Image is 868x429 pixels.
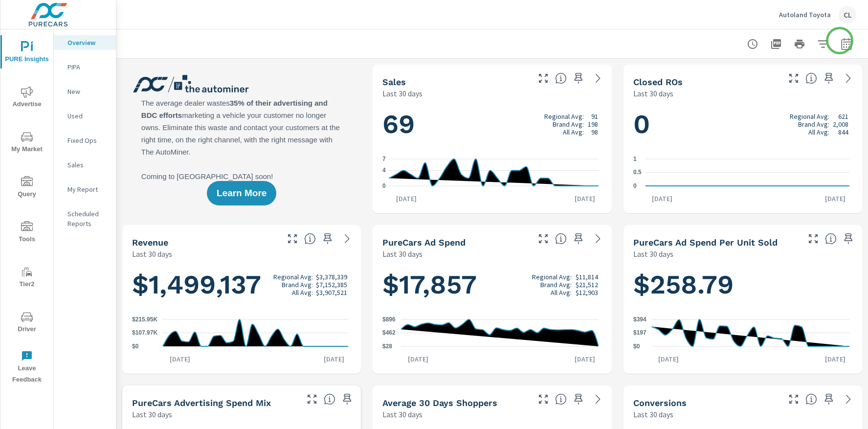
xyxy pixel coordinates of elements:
span: Total sales revenue over the selected date range. [Source: This data is sourced from the dealer’s... [304,233,316,245]
h5: PureCars Ad Spend Per Unit Sold [633,237,778,248]
span: Tools [3,221,50,245]
div: Sales [54,158,116,172]
p: Regional Avg: [532,273,572,281]
p: 621 [838,113,848,120]
span: The number of dealer-specified goals completed by a visitor. [Source: This data is provided by th... [805,393,817,405]
span: This table looks at how you compare to the amount of budget you spend per channel as opposed to y... [324,393,335,405]
span: Learn More [217,189,267,198]
p: [DATE] [645,194,679,203]
p: Last 30 days [633,248,673,260]
button: Make Fullscreen [786,391,801,407]
p: Regional Avg: [273,273,313,281]
h5: Revenue [132,237,168,248]
span: Total cost of media for all PureCars channels for the selected dealership group over the selected... [555,233,567,245]
span: Average cost of advertising per each vehicle sold at the dealer over the selected date range. The... [825,233,837,245]
p: $7,152,385 [316,281,347,289]
p: Last 30 days [382,408,423,420]
a: See more details in report [841,391,856,407]
button: Learn More [207,181,276,205]
h1: $17,857 [382,268,601,301]
span: Leave Feedback [3,350,50,385]
h1: $1,499,137 [132,268,351,301]
p: [DATE] [389,194,423,203]
span: Save this to your personalized report [339,391,355,407]
p: Brand Avg: [553,120,584,128]
text: $0 [633,343,640,350]
span: Number of Repair Orders Closed by the selected dealership group over the selected time range. [So... [805,72,817,84]
div: nav menu [0,29,53,389]
p: 198 [588,120,598,128]
h1: 0 [633,108,852,141]
p: [DATE] [568,354,602,364]
button: Make Fullscreen [535,70,551,86]
p: New [67,87,108,96]
span: Advertise [3,86,50,110]
p: $12,903 [576,289,598,296]
a: See more details in report [339,231,355,247]
span: PURE Insights [3,41,50,65]
h5: PureCars Ad Spend [382,237,466,248]
text: 0 [382,182,386,189]
p: Used [67,111,108,121]
p: Brand Avg: [540,281,572,289]
p: [DATE] [651,354,686,364]
span: Save this to your personalized report [821,70,837,86]
p: Last 30 days [132,408,172,420]
h1: $258.79 [633,268,852,301]
span: Number of vehicles sold by the dealership over the selected date range. [Source: This data is sou... [555,72,567,84]
p: Last 30 days [633,88,673,99]
p: $21,512 [576,281,598,289]
text: $197 [633,330,646,337]
h5: PureCars Advertising Spend Mix [132,398,271,408]
div: Used [54,109,116,123]
div: Fixed Ops [54,133,116,148]
p: [DATE] [401,354,435,364]
div: PIPA [54,60,116,74]
div: My Report [54,182,116,197]
text: $394 [633,316,646,323]
p: [DATE] [818,194,852,203]
span: Save this to your personalized report [821,391,837,407]
text: $215.95K [132,316,157,323]
p: Overview [67,38,108,47]
p: [DATE] [163,354,197,364]
p: Brand Avg: [282,281,313,289]
p: Autoland Toyota [779,10,831,19]
h5: Conversions [633,398,687,408]
p: Fixed Ops [67,135,108,145]
span: Query [3,176,50,200]
p: Regional Avg: [790,113,829,120]
p: Scheduled Reports [67,209,108,228]
span: Save this to your personalized report [841,231,856,247]
p: All Avg: [563,128,584,136]
button: Apply Filters [813,34,833,54]
p: 98 [591,128,598,136]
span: My Market [3,131,50,155]
p: 844 [838,128,848,136]
div: Overview [54,35,116,50]
button: Make Fullscreen [535,231,551,247]
button: Make Fullscreen [786,70,801,86]
text: $28 [382,343,392,350]
p: PIPA [67,62,108,72]
span: Save this to your personalized report [571,231,586,247]
p: Sales [67,160,108,170]
text: 7 [382,156,386,162]
h5: Sales [382,77,406,87]
button: Make Fullscreen [304,391,320,407]
div: CL [839,6,856,23]
span: Tier2 [3,266,50,290]
p: All Avg: [292,289,313,296]
span: Driver [3,311,50,335]
p: [DATE] [317,354,351,364]
button: Make Fullscreen [805,231,821,247]
p: 91 [591,113,598,120]
text: 4 [382,167,386,174]
a: See more details in report [590,231,606,247]
button: Make Fullscreen [285,231,300,247]
div: Scheduled Reports [54,206,116,231]
text: $107.97K [132,330,157,337]
h5: Average 30 Days Shoppers [382,398,497,408]
p: 2,008 [833,120,848,128]
p: $3,907,521 [316,289,347,296]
